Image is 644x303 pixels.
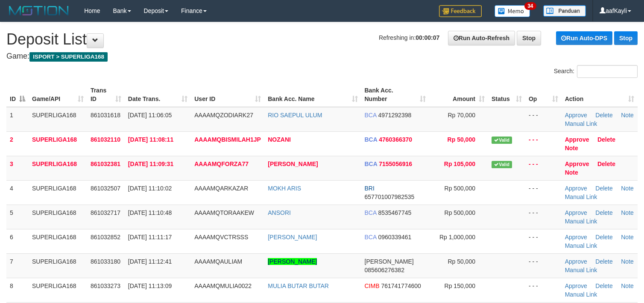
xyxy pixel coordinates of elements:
[439,234,475,241] span: Rp 1,000,000
[444,160,475,167] span: Rp 105,000
[445,282,475,289] span: Rp 150,000
[577,65,638,78] input: Search:
[621,258,634,265] a: Note
[91,282,120,289] span: 861033273
[525,107,562,132] td: - - -
[29,180,87,205] td: SUPERLIGA168
[6,52,638,61] h4: Game:
[91,136,120,143] span: 861032110
[565,112,587,119] a: Approve
[379,160,412,167] span: Copy 7155056916 to clipboard
[194,136,261,143] span: AAAAMQBISMILAH1JP
[379,34,439,41] span: Refreshing in:
[128,112,172,119] span: [DATE] 11:06:05
[128,185,172,192] span: [DATE] 11:10:02
[595,209,612,216] a: Delete
[194,234,248,241] span: AAAAMQVCTRSSS
[565,160,589,167] a: Approve
[194,185,248,192] span: AAAAMQARKAZAR
[365,258,414,265] span: [PERSON_NAME]
[365,267,404,273] span: Copy 085606276382 to clipboard
[29,253,87,278] td: SUPERLIGA168
[268,185,301,192] a: MOKH ARIS
[268,112,322,119] a: RIO SAEPUL ULUM
[128,136,173,143] span: [DATE] 11:08:11
[268,160,318,167] a: [PERSON_NAME]
[621,209,634,216] a: Note
[268,282,329,289] a: MULIA BUTAR BUTAR
[29,107,87,132] td: SUPERLIGA168
[565,218,597,225] a: Manual Link
[194,282,252,289] span: AAAAMQMULIA0022
[361,83,430,107] th: Bank Acc. Number: activate to sort column ascending
[378,209,411,216] span: Copy 8535467745 to clipboard
[517,31,541,45] a: Stop
[445,185,475,192] span: Rp 500,000
[565,234,587,241] a: Approve
[194,258,242,265] span: AAAAMQAULIAM
[91,112,120,119] span: 861031618
[525,131,562,156] td: - - -
[128,209,172,216] span: [DATE] 11:10:48
[365,209,377,216] span: BCA
[91,234,120,241] span: 861032852
[365,282,380,289] span: CIMB
[379,136,412,143] span: Copy 4760366370 to clipboard
[128,160,173,167] span: [DATE] 11:09:31
[29,131,87,156] td: SUPERLIGA168
[264,83,361,107] th: Bank Acc. Name: activate to sort column ascending
[91,258,120,265] span: 861033180
[91,185,120,192] span: 861032507
[525,156,562,180] td: - - -
[6,205,29,229] td: 5
[525,229,562,253] td: - - -
[495,5,530,17] img: Button%20Memo.svg
[543,5,586,17] img: panduan.png
[194,209,254,216] span: AAAAMQTORAAKEW
[448,258,475,265] span: Rp 50,000
[448,31,515,45] a: Run Auto-Refresh
[29,156,87,180] td: SUPERLIGA168
[565,258,587,265] a: Approve
[597,160,615,167] a: Delete
[381,282,421,289] span: Copy 761741774600 to clipboard
[525,253,562,278] td: - - -
[621,185,634,192] a: Note
[91,160,120,167] span: 861032381
[525,180,562,205] td: - - -
[595,112,612,119] a: Delete
[378,112,411,119] span: Copy 4971292398 to clipboard
[268,209,291,216] a: ANSORI
[191,83,264,107] th: User ID: activate to sort column ascending
[365,160,378,167] span: BCA
[565,291,597,298] a: Manual Link
[595,234,612,241] a: Delete
[6,131,29,156] td: 2
[492,137,512,144] span: Valid transaction
[565,136,589,143] a: Approve
[621,234,634,241] a: Note
[29,52,108,62] span: ISPORT > SUPERLIGA168
[6,180,29,205] td: 4
[29,83,87,107] th: Game/API: activate to sort column ascending
[621,112,634,119] a: Note
[6,156,29,180] td: 3
[595,258,612,265] a: Delete
[448,112,475,119] span: Rp 70,000
[525,205,562,229] td: - - -
[614,31,638,45] a: Stop
[268,136,291,143] a: NOZANI
[439,5,482,17] img: Feedback.jpg
[87,83,125,107] th: Trans ID: activate to sort column ascending
[365,136,378,143] span: BCA
[194,112,253,119] span: AAAAMQZODIARK27
[268,258,317,265] a: [PERSON_NAME]
[621,282,634,289] a: Note
[565,169,578,176] a: Note
[416,34,439,41] strong: 00:00:07
[556,31,612,45] a: Run Auto-DPS
[128,258,172,265] span: [DATE] 11:12:41
[6,253,29,278] td: 7
[268,234,317,241] a: [PERSON_NAME]
[565,120,597,127] a: Manual Link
